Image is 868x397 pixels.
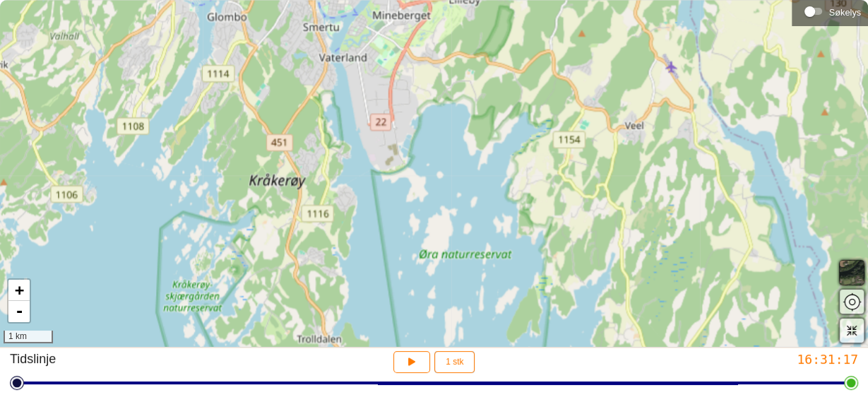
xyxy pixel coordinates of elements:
font: Tidslinje [10,352,56,366]
a: Zoom inn [8,280,30,301]
font: 1 km [8,331,27,341]
a: Zoom ut [8,301,30,322]
font: 16:31:17 [797,352,858,367]
font: + [15,281,24,299]
button: 1 stk [434,351,475,373]
font: 1 stk [446,357,463,367]
font: - [15,302,24,320]
font: Søkelys [828,7,861,18]
div: Søkelys [799,1,861,22]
